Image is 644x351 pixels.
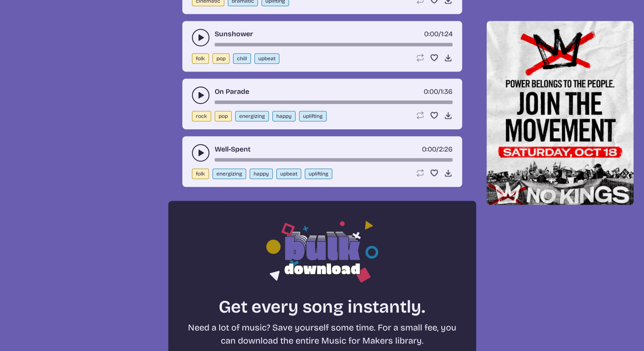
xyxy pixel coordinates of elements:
button: play-pause toggle [192,144,209,162]
div: / [422,144,453,155]
div: / [424,86,453,97]
div: song-time-bar [215,158,453,162]
a: Well-Spent [215,144,251,155]
button: pop [215,111,232,121]
button: play-pause toggle [192,29,209,46]
a: Sunshower [215,29,253,39]
span: timer [424,30,439,38]
span: timer [422,145,436,153]
button: happy [250,169,273,179]
button: happy [272,111,296,121]
img: Help save our democracy! [487,21,634,205]
button: Loop [416,111,425,120]
span: 1:24 [441,30,453,38]
button: folk [192,169,209,179]
button: Loop [416,53,425,62]
button: Favorite [430,53,439,62]
button: pop [212,53,230,64]
span: 2:26 [439,145,453,153]
span: timer [424,87,438,96]
span: 1:36 [441,87,453,96]
button: Favorite [430,111,439,120]
button: uplifting [299,111,327,121]
button: upbeat [254,53,279,64]
button: energizing [212,169,246,179]
button: upbeat [276,169,301,179]
button: chill [233,53,251,64]
a: On Parade [215,86,249,97]
img: Bulk download [266,218,378,282]
div: song-time-bar [215,100,453,104]
div: song-time-bar [215,43,453,46]
button: Favorite [430,169,439,177]
button: rock [192,111,211,121]
button: energizing [235,111,269,121]
p: Need a lot of music? Save yourself some time. For a small fee, you can download the entire Music ... [184,321,460,347]
button: play-pause toggle [192,86,209,104]
div: / [424,29,453,39]
h2: Get every song instantly. [184,296,460,317]
button: folk [192,53,209,64]
button: uplifting [305,169,332,179]
button: Loop [416,169,425,177]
